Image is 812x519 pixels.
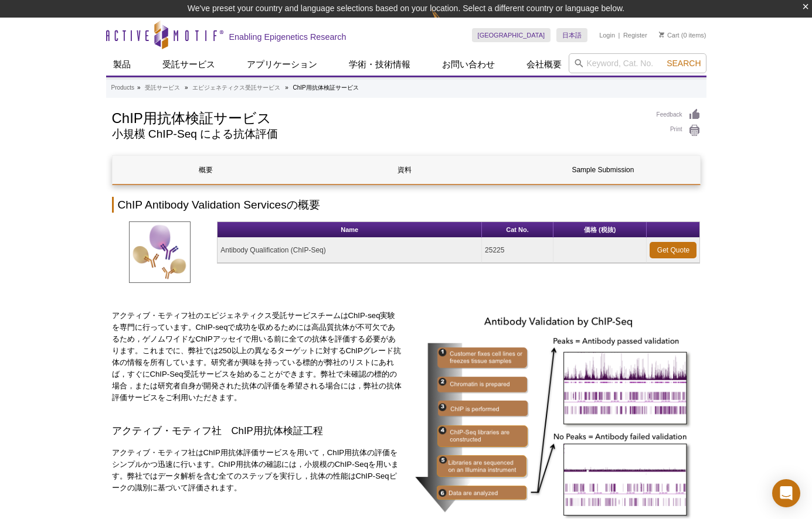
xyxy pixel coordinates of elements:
button: Search [663,58,704,69]
a: Sample Submission [509,156,697,184]
h3: アクティブ・モティフ社 ChIP用抗体検証工程 [112,424,402,438]
h2: ChIP Antibody Validation Servicesの概要 [112,197,701,213]
span: ChIP-Seq [150,370,184,378]
a: Login [599,31,615,39]
li: » [185,84,188,91]
span: ChIP-seq [348,311,380,320]
a: Cart [659,31,680,39]
a: 会社概要 [519,53,569,76]
h2: 小規模 ChIP-Seq による抗体評価 [112,129,645,139]
span: 250 [219,346,232,355]
span: ChIP [196,334,213,343]
p: アクティブ・モティフ社のエピジェネティクス受託サービスチームは 実験を専門に行っています。 で成功を収めるためには高品質抗体が不可欠であるため，ゲノムワイドな アッセイで用いる前に全ての抗体を評... [112,310,402,404]
th: Name [218,222,482,238]
input: Keyword, Cat. No. [569,53,706,73]
p: アクティブ・モティフ社はChIP用抗体評価サービスを用いて，ChIP用抗体の評価をシンプルかつ迅速に行います。ChIP用抗体の確認には，小規模のChIP-Seqを用います。弊社ではデータ解析を含... [112,447,402,494]
img: Change Here [432,9,463,36]
th: 価格 (税抜) [553,222,647,238]
a: エピジェネティクス受託サービス [192,83,280,93]
li: ChIP用抗体検証サービス [293,84,359,91]
h2: Enabling Epigenetics Research [229,32,346,42]
a: Get Quote [650,242,697,258]
a: 資料 [311,156,498,184]
th: Cat No. [482,222,553,238]
a: Feedback [657,108,701,121]
li: (0 items) [659,28,706,42]
span: ChIP-seq [196,323,228,332]
a: 製品 [106,53,138,76]
img: Your Cart [659,32,664,37]
a: Products [111,83,134,93]
h1: ChIP用抗体検証サービス [112,108,645,126]
li: » [137,84,141,91]
li: | [619,28,620,42]
td: Antibody Qualification (ChIP-Seq) [218,238,482,263]
img: ChIP Validated Antibody Service [129,221,191,283]
span: ChIP [346,346,363,355]
div: Open Intercom Messenger [772,479,800,507]
td: 25225 [482,238,553,263]
a: Print [657,124,701,137]
a: アプリケーション [240,53,324,76]
a: Register [623,31,647,39]
li: » [285,84,288,91]
span: Search [667,59,701,68]
a: 日本語 [556,28,587,42]
a: 受託サービス [155,53,222,76]
a: [GEOGRAPHIC_DATA] [472,28,551,42]
a: お問い合わせ [435,53,502,76]
a: 受託サービス [145,83,180,93]
a: 概要 [113,156,300,184]
a: 学術・技術情報 [342,53,417,76]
